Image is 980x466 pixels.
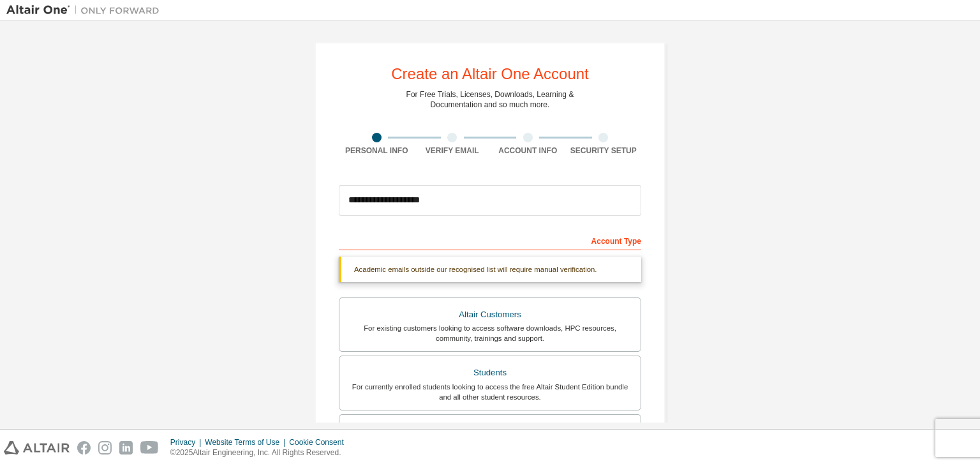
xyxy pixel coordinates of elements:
[119,441,133,455] img: linkedin.svg
[170,447,352,458] p: © 2025 Altair Engineering, Inc. All Rights Reserved.
[289,437,351,447] div: Cookie Consent
[490,146,566,156] div: Account Info
[77,441,91,455] img: facebook.svg
[415,146,491,156] div: Verify Email
[98,441,112,455] img: instagram.svg
[205,437,289,447] div: Website Terms of Use
[170,437,205,447] div: Privacy
[339,230,641,250] div: Account Type
[347,323,633,343] div: For existing customers looking to access software downloads, HPC resources, community, trainings ...
[347,382,633,402] div: For currently enrolled students looking to access the free Altair Student Edition bundle and all ...
[339,257,641,282] div: Academic emails outside our recognised list will require manual verification.
[6,4,166,17] img: Altair One
[347,306,633,324] div: Altair Customers
[406,89,574,110] div: For Free Trials, Licenses, Downloads, Learning & Documentation and so much more.
[140,441,159,455] img: youtube.svg
[566,146,642,156] div: Security Setup
[4,441,70,455] img: altair_logo.svg
[347,364,633,382] div: Students
[339,146,415,156] div: Personal Info
[391,66,589,82] div: Create an Altair One Account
